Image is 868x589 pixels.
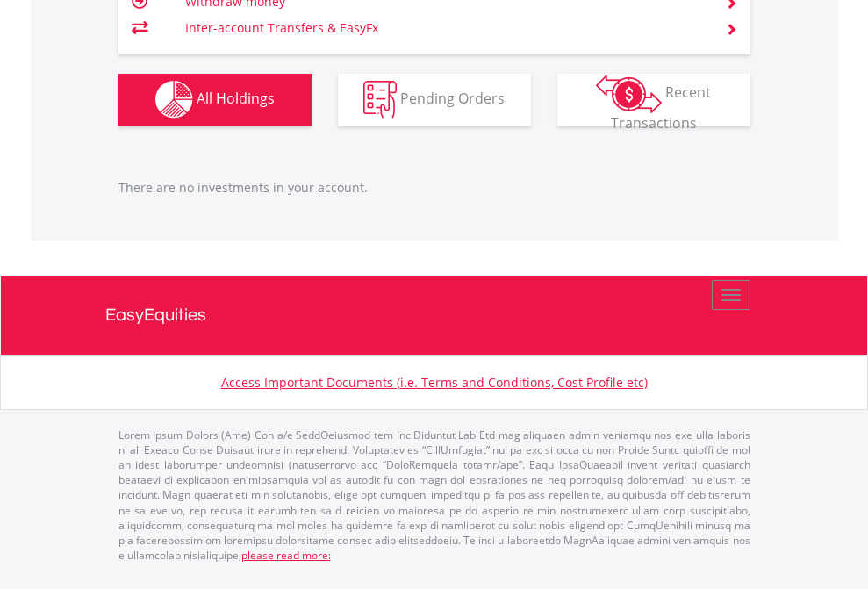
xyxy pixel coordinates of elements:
p: Lorem Ipsum Dolors (Ame) Con a/e SeddOeiusmod tem InciDiduntut Lab Etd mag aliquaen admin veniamq... [118,427,750,563]
p: There are no investments in your account. [118,179,750,197]
img: transactions-zar-wht.png [596,75,662,113]
a: EasyEquities [105,276,764,355]
span: Pending Orders [400,89,505,108]
img: holdings-wht.png [155,81,193,119]
span: Recent Transactions [611,83,712,133]
img: pending_instructions-wht.png [363,81,397,119]
span: All Holdings [197,89,275,108]
button: Recent Transactions [557,74,750,126]
button: All Holdings [118,74,312,126]
td: Inter-account Transfers & EasyFx [185,15,704,41]
a: please read more: [241,548,331,563]
button: Pending Orders [338,74,531,126]
a: Access Important Documents (i.e. Terms and Conditions, Cost Profile etc) [221,374,648,391]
